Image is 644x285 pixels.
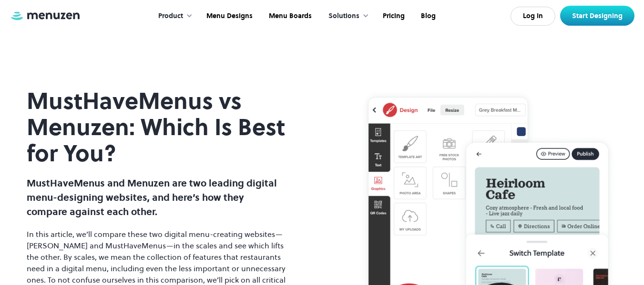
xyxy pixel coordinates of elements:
[560,6,634,26] a: Start Designing
[158,11,183,21] div: Product
[149,1,197,31] div: Product
[374,1,412,31] a: Pricing
[27,176,286,219] h2: MustHaveMenus and Menuzen are two leading digital menu-designing websites, and here’s how they co...
[27,88,286,167] h1: MustHaveMenus vs Menuzen: Which Is Best for You?
[197,1,260,31] a: Menu Designs
[260,1,319,31] a: Menu Boards
[412,1,443,31] a: Blog
[511,7,555,26] a: Log In
[319,1,374,31] div: Solutions
[328,11,359,21] div: Solutions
